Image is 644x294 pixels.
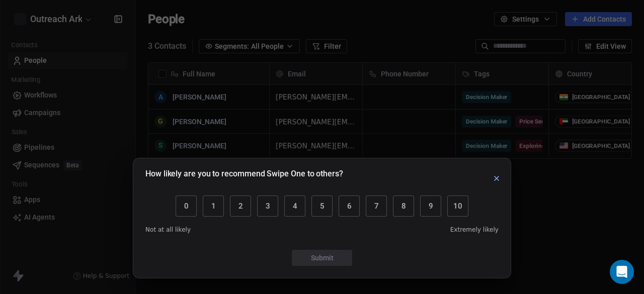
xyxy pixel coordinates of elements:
button: 6 [339,195,360,217]
button: 2 [230,195,251,217]
button: 7 [366,195,387,217]
span: Extremely likely [450,226,499,234]
button: 10 [447,195,468,217]
button: 8 [393,195,414,217]
button: 9 [420,195,441,217]
button: 1 [203,195,224,217]
button: 5 [311,195,333,217]
button: 3 [257,195,278,217]
button: 0 [176,195,197,217]
button: Submit [292,250,352,266]
h1: How likely are you to recommend Swipe One to others? [145,170,343,180]
button: 4 [284,195,305,217]
span: Not at all likely [145,226,191,234]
